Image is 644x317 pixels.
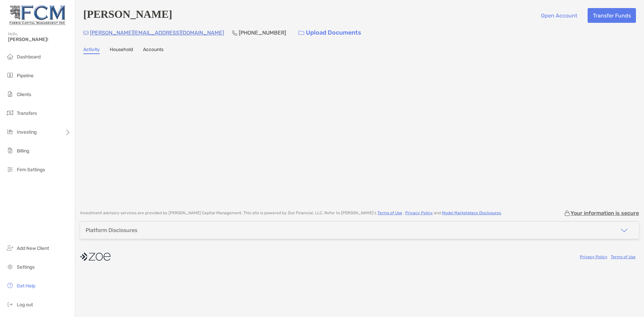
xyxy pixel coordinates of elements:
img: transfers icon [6,109,14,117]
span: Dashboard [17,54,41,60]
button: Transfer Funds [588,8,636,23]
img: investing icon [6,128,14,136]
p: Your information is secure [570,210,639,216]
img: Phone Icon [232,30,237,36]
a: Accounts [143,47,164,54]
span: Investing [17,129,37,135]
img: logout icon [6,300,14,308]
a: Terms of Use [611,255,636,259]
img: add_new_client icon [6,244,14,252]
img: pipeline icon [6,71,14,79]
span: Billing [17,148,29,154]
p: Investment advisory services are provided by [PERSON_NAME] Capital Management . This site is powe... [80,211,502,216]
img: Zoe Logo [8,3,67,27]
img: company logo [80,249,110,264]
img: billing icon [6,146,14,154]
span: Transfers [17,110,37,116]
p: [PERSON_NAME][EMAIL_ADDRESS][DOMAIN_NAME] [90,29,224,37]
a: Upload Documents [294,26,366,40]
span: Pipeline [17,73,34,79]
a: Model Marketplace Disclosures [442,211,501,215]
img: settings icon [6,263,14,271]
img: Email Icon [83,31,89,35]
a: Household [110,47,133,54]
span: Clients [17,92,31,97]
span: [PERSON_NAME]! [8,37,71,42]
h4: [PERSON_NAME] [83,8,172,23]
span: Add New Client [17,245,49,251]
span: Firm Settings [17,167,45,173]
img: button icon [298,31,304,35]
img: icon arrow [620,226,628,234]
span: Settings [17,264,35,270]
img: clients icon [6,90,14,98]
img: dashboard icon [6,52,14,60]
button: Open Account [536,8,582,23]
span: Get Help [17,283,35,289]
img: firm-settings icon [6,165,14,173]
a: Privacy Policy [580,255,607,259]
a: Privacy Policy [405,211,433,215]
div: Platform Disclosures [86,227,137,233]
span: Log out [17,302,33,308]
a: Activity [83,47,100,54]
a: Terms of Use [377,211,402,215]
img: get-help icon [6,281,14,289]
p: [PHONE_NUMBER] [239,29,286,37]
